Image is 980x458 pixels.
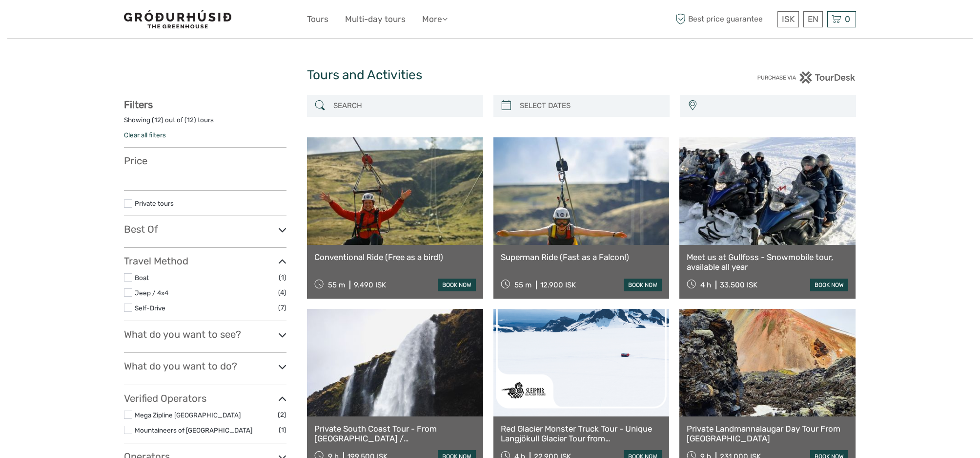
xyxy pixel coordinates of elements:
a: Conventional Ride (Free as a bird!) [314,252,476,262]
img: PurchaseViaTourDesk.png [757,71,856,84]
a: Private Landmannalaugar Day Tour From [GEOGRAPHIC_DATA] [687,424,848,444]
a: Private South Coast Tour - From [GEOGRAPHIC_DATA] / [GEOGRAPHIC_DATA] [314,424,476,444]
div: 9.490 ISK [354,281,386,289]
div: EN [803,11,823,27]
span: (2) [278,409,286,420]
h3: What do you want to see? [124,328,286,340]
div: 33.500 ISK [720,281,757,289]
a: Mountaineers of [GEOGRAPHIC_DATA] [135,426,252,434]
a: book now [624,279,662,291]
h3: Price [124,155,286,167]
a: Boat [135,274,149,282]
span: (1) [279,272,286,283]
span: 55 m [328,281,345,289]
span: (1) [279,424,286,436]
span: (4) [278,287,286,298]
div: Showing ( ) out of ( ) tours [124,115,286,131]
span: 4 h [700,281,711,289]
label: 12 [187,115,194,125]
span: Best price guarantee [673,11,775,27]
h3: Verified Operators [124,393,286,404]
a: book now [810,279,848,291]
span: ISK [782,14,795,24]
div: 12.900 ISK [540,281,576,289]
span: 55 m [514,281,531,289]
input: SELECT DATES [516,97,665,114]
h3: Best Of [124,223,286,235]
a: Private tours [135,199,174,207]
label: 12 [154,115,161,125]
a: Jeep / 4x4 [135,289,168,297]
a: book now [438,279,476,291]
strong: Filters [124,99,153,110]
h1: Tours and Activities [307,67,673,83]
span: 0 [843,14,852,24]
a: Meet us at Gullfoss - Snowmobile tour, available all year [687,252,848,272]
input: SEARCH [329,97,478,114]
a: Tours [307,12,328,26]
a: Clear all filters [124,131,166,139]
h3: Travel Method [124,255,286,267]
a: More [422,12,448,26]
span: (7) [278,302,286,313]
h3: What do you want to do? [124,360,286,372]
a: Mega Zipline [GEOGRAPHIC_DATA] [135,411,241,419]
a: Multi-day tours [345,12,406,26]
a: Red Glacier Monster Truck Tour - Unique Langjökull Glacier Tour from [GEOGRAPHIC_DATA] [501,424,662,444]
img: 1578-341a38b5-ce05-4595-9f3d-b8aa3718a0b3_logo_small.jpg [124,10,231,28]
a: Self-Drive [135,304,165,312]
a: Superman Ride (Fast as a Falcon!) [501,252,662,262]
